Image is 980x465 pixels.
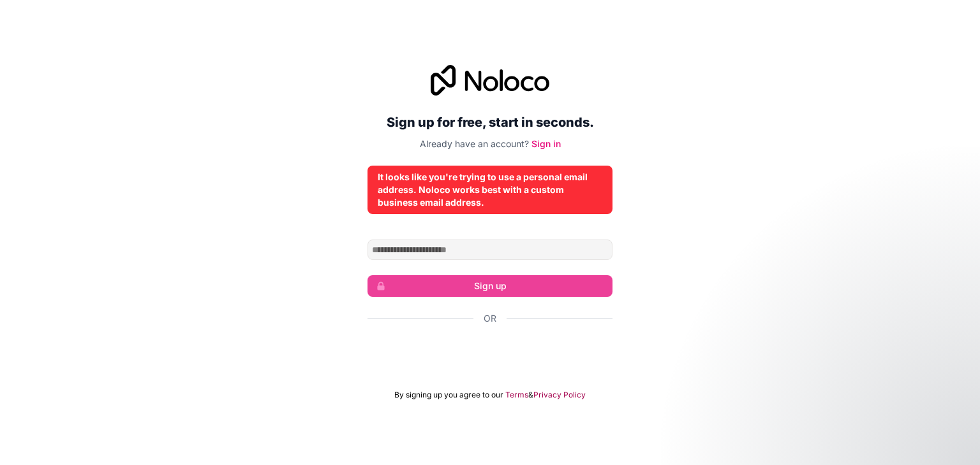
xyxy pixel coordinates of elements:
[367,240,612,260] input: Email address
[420,138,529,149] span: Already have an account?
[725,369,980,459] iframe: Intercom notifications message
[378,171,602,209] div: It looks like you're trying to use a personal email address. Noloco works best with a custom busi...
[531,138,561,149] a: Sign in
[361,339,619,367] iframe: Sign in with Google Button
[367,275,612,297] button: Sign up
[528,390,533,400] span: &
[484,312,496,325] span: Or
[533,390,586,400] a: Privacy Policy
[505,390,528,400] a: Terms
[394,390,503,400] span: By signing up you agree to our
[367,111,612,134] h2: Sign up for free, start in seconds.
